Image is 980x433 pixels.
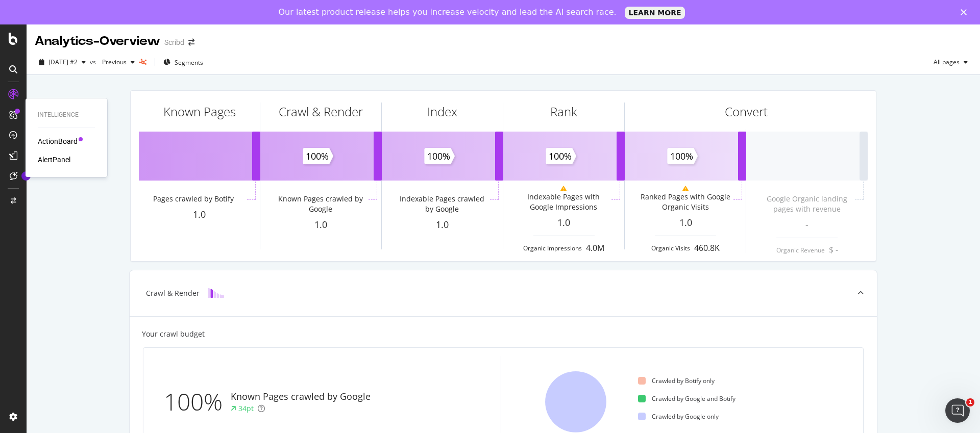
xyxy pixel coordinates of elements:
div: Pages crawled by Botify [153,194,234,204]
div: Organic Impressions [523,244,582,252]
div: 1.0 [382,218,503,232]
span: Segments [175,58,203,67]
div: Crawl & Render [279,103,363,120]
div: 4.0M [586,242,604,254]
a: LEARN MORE [625,7,685,19]
div: Tooltip anchor [21,171,31,181]
div: Intelligence [38,111,95,119]
div: Known Pages [163,103,236,120]
div: Your crawl budget [142,329,205,339]
span: 1 [966,398,974,406]
div: 1.0 [139,208,260,221]
a: AlertPanel [38,155,70,165]
span: Previous [98,58,127,66]
span: 2025 Aug. 18th #2 [48,58,78,66]
div: 1.0 [503,216,624,230]
div: Crawled by Google only [638,412,719,421]
div: Rank [550,103,577,120]
button: Previous [98,54,139,70]
div: Known Pages crawled by Google [231,390,371,403]
span: vs [90,58,98,66]
span: All pages [929,58,960,66]
button: Segments [159,54,207,70]
div: Crawled by Google and Botify [638,394,736,403]
div: Indexable Pages with Google Impressions [518,192,609,212]
div: arrow-right-arrow-left [188,39,194,46]
a: ActionBoard [38,136,78,146]
div: Index [427,103,457,120]
div: Crawl & Render [146,288,200,298]
iframe: Intercom live chat [945,398,970,423]
div: Our latest product release helps you increase velocity and lead the AI search race. [279,7,617,17]
div: Scribd [164,37,184,47]
div: Analytics - Overview [35,33,160,50]
button: All pages [929,54,972,70]
button: [DATE] #2 [35,54,90,70]
div: Close [961,9,971,15]
div: 34pt [238,403,254,414]
img: block-icon [208,288,224,298]
div: Indexable Pages crawled by Google [396,194,487,214]
div: Known Pages crawled by Google [275,194,366,214]
div: Crawled by Botify only [638,376,715,385]
div: 1.0 [260,218,381,232]
div: 100% [164,385,231,419]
